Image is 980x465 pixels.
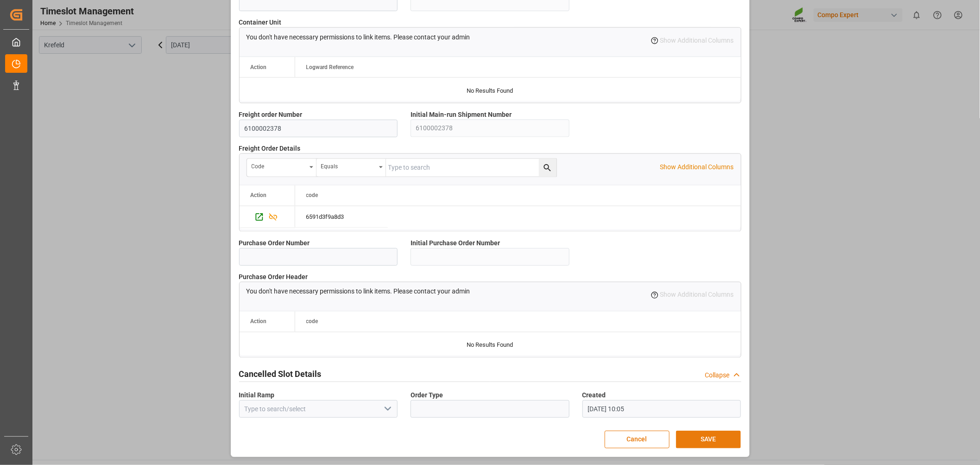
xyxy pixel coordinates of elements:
[239,368,322,380] h2: Cancelled Slot Details
[676,431,741,448] button: SAVE
[582,400,741,418] input: DD.MM.YYYY HH:MM
[251,64,267,70] div: Action
[386,159,556,177] input: Type to search
[247,32,470,42] p: You don't have necessary permissions to link items. Please contact your admin
[239,110,303,120] span: Freight order Number
[239,400,398,418] input: Type to search/select
[539,159,556,177] button: search button
[295,206,388,228] div: 6591d3f9a8d3
[239,390,275,400] span: Initial Ramp
[251,192,267,199] div: Action
[582,390,606,400] span: Created
[411,110,512,120] span: Initial Main-run Shipment Number
[306,192,318,199] span: code
[251,318,267,325] div: Action
[240,206,295,228] div: Press SPACE to select this row.
[239,238,310,248] span: Purchase Order Number
[252,160,306,171] div: code
[705,370,730,380] div: Collapse
[239,18,282,27] span: Container Unit
[605,431,670,448] button: Cancel
[306,64,354,70] span: Logward Reference
[660,163,734,172] p: Show Additional Columns
[380,402,394,416] button: open menu
[247,159,316,177] button: open menu
[295,206,388,228] div: Press SPACE to select this row.
[316,159,386,177] button: open menu
[239,144,301,153] span: Freight Order Details
[247,287,470,297] p: You don't have necessary permissions to link items. Please contact your admin
[239,272,308,282] span: Purchase Order Header
[411,390,443,400] span: Order Type
[321,160,376,171] div: Equals
[411,238,500,248] span: Initial Purchase Order Number
[306,318,318,325] span: code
